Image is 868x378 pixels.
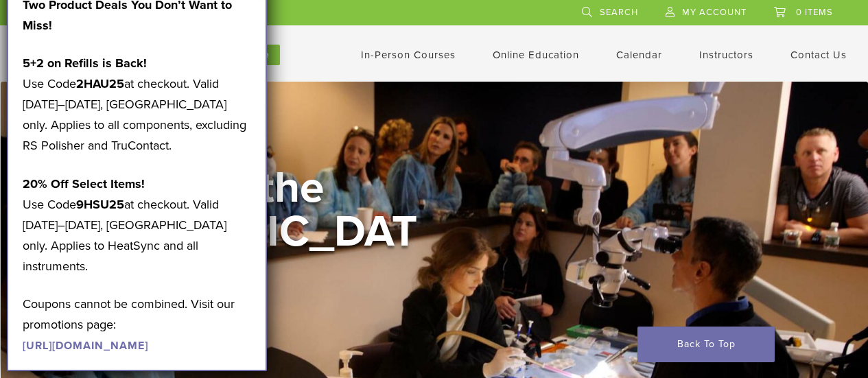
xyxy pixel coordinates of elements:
[699,49,753,61] a: Instructors
[23,176,145,191] strong: 20% Off Select Items!
[23,56,147,71] strong: 5+2 on Refills is Back!
[493,49,579,61] a: Online Education
[637,327,775,362] a: Back To Top
[23,53,252,156] p: Use Code at checkout. Valid [DATE]–[DATE], [GEOGRAPHIC_DATA] only. Applies to all components, exc...
[790,49,847,61] a: Contact Us
[76,197,124,212] strong: 9HSU25
[23,294,252,355] p: Coupons cannot be combined. Visit our promotions page:
[76,76,124,91] strong: 2HAU25
[361,49,456,61] a: In-Person Courses
[600,7,638,18] span: Search
[23,339,148,353] a: [URL][DOMAIN_NAME]
[23,174,252,276] p: Use Code at checkout. Valid [DATE]–[DATE], [GEOGRAPHIC_DATA] only. Applies to HeatSync and all in...
[682,7,747,18] span: My Account
[616,49,662,61] a: Calendar
[796,7,833,18] span: 0 items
